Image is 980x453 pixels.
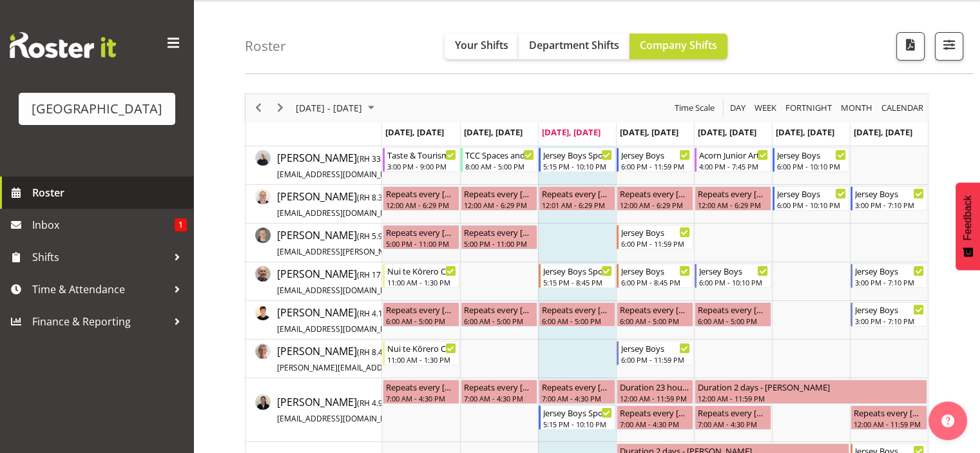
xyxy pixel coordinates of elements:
span: [DATE], [DATE] [620,126,678,138]
div: Jersey Boys [777,187,846,200]
span: ( ) [357,153,394,164]
div: Jersey Boys Sponsors Night [543,406,612,419]
div: Jersey Boys [699,264,768,277]
div: Aaron Smart"s event - Taste & Tourism. Balcony Room Begin From Monday, September 8, 2025 at 3:00:... [383,148,459,172]
div: Jersey Boys [621,264,690,277]
div: 7:00 AM - 4:30 PM [464,393,534,403]
div: 6:00 AM - 5:00 PM [698,316,768,326]
span: [DATE], [DATE] [542,126,600,138]
div: Duration 2 days - [PERSON_NAME] [698,380,924,393]
span: [DATE], [DATE] [464,126,523,138]
div: [GEOGRAPHIC_DATA] [32,99,162,119]
div: Duration 23 hours - [PERSON_NAME] [620,380,690,393]
div: Repeats every [DATE] - [PERSON_NAME] [542,187,612,200]
div: Ailie Rundle"s event - Jersey Boys Begin From Thursday, September 11, 2025 at 6:00:00 PM GMT+12:0... [617,225,693,249]
span: Time Scale [673,100,716,116]
span: Your Shifts [455,38,508,52]
div: Repeats every [DATE], [DATE], [DATE], [DATE] - [PERSON_NAME] [386,187,456,200]
span: Day [729,100,747,116]
div: Alec Were"s event - Jersey Boys Begin From Friday, September 12, 2025 at 6:00:00 PM GMT+12:00 End... [695,264,771,288]
div: Amy Duncanson"s event - Duration 23 hours - Amy Duncanson Begin From Thursday, September 11, 2025... [617,380,693,404]
span: RH 8.48 [360,347,387,358]
span: [PERSON_NAME][EMAIL_ADDRESS][PERSON_NAME][PERSON_NAME][DOMAIN_NAME] [277,362,587,373]
div: 6:00 PM - 11:59 PM [621,354,690,365]
div: 5:00 PM - 11:00 PM [386,238,456,249]
div: 6:00 AM - 5:00 PM [620,316,690,326]
div: Aaron Smart"s event - Jersey Boys Begin From Thursday, September 11, 2025 at 6:00:00 PM GMT+12:00... [617,148,693,172]
span: [EMAIL_ADDRESS][DOMAIN_NAME] [277,169,405,180]
span: Time & Attendance [32,280,168,299]
div: Alec Were"s event - Jersey Boys Begin From Sunday, September 14, 2025 at 3:00:00 PM GMT+12:00 End... [850,264,927,288]
span: RH 4.17 [360,308,387,319]
span: RH 4.92 [360,398,387,409]
div: Aiddie Carnihan"s event - Jersey Boys Begin From Sunday, September 14, 2025 at 3:00:00 PM GMT+12:... [850,186,927,211]
span: ( ) [357,398,390,409]
div: Alec Were"s event - Nui te Kōrero Cargo Shed Lunch Rush Begin From Monday, September 8, 2025 at 1... [383,264,459,288]
span: [EMAIL_ADDRESS][DOMAIN_NAME] [277,413,405,424]
div: 5:00 PM - 11:00 PM [464,238,534,249]
div: 12:00 AM - 6:29 PM [620,200,690,210]
div: Jersey Boys [777,148,846,161]
div: 12:00 AM - 11:59 PM [854,419,924,429]
span: Feedback [962,195,974,240]
span: [PERSON_NAME] [277,305,457,335]
div: Amy Duncanson"s event - Repeats every monday, tuesday, wednesday, thursday, friday - Amy Duncanso... [617,405,693,430]
span: [PERSON_NAME] [277,344,639,374]
div: 8:00 AM - 5:00 PM [465,161,534,171]
div: Amy Duncanson"s event - Duration 2 days - Amy Duncanson Begin From Friday, September 12, 2025 at ... [695,380,927,404]
div: Nui te Kōrero Cargo Shed Lunch Rush [387,264,456,277]
button: Month [879,100,926,116]
span: ( ) [357,308,390,319]
div: 11:00 AM - 1:30 PM [387,354,456,365]
div: Repeats every [DATE], [DATE] - [PERSON_NAME] [386,226,456,238]
span: [PERSON_NAME] [277,228,513,258]
div: Aiddie Carnihan"s event - Repeats every monday, tuesday, thursday, friday - Aiddie Carnihan Begin... [617,186,693,211]
div: Amy Duncanson"s event - Repeats every monday, tuesday, wednesday, thursday, friday - Amy Duncanso... [383,380,459,404]
td: Amanda Clark resource [245,340,382,378]
span: [DATE], [DATE] [698,126,756,138]
div: 11:00 AM - 1:30 PM [387,277,456,287]
a: [PERSON_NAME](RH 4.92)[EMAIL_ADDRESS][DOMAIN_NAME] [277,394,457,425]
a: [PERSON_NAME](RH 17.09)[EMAIL_ADDRESS][DOMAIN_NAME] [277,266,452,297]
span: [DATE], [DATE] [385,126,444,138]
div: Previous [247,94,269,121]
a: [PERSON_NAME](RH 8.48)[PERSON_NAME][EMAIL_ADDRESS][PERSON_NAME][PERSON_NAME][DOMAIN_NAME] [277,343,639,374]
span: [EMAIL_ADDRESS][DOMAIN_NAME] [277,207,405,218]
div: Repeats every [DATE], [DATE], [DATE], [DATE] - [PERSON_NAME] [620,187,690,200]
div: 12:00 AM - 6:29 PM [386,200,456,210]
td: Aiddie Carnihan resource [245,185,382,224]
div: Repeats every [DATE], [DATE], [DATE], [DATE], [DATE] - [PERSON_NAME] [698,303,768,316]
span: ( ) [357,192,390,203]
div: Amy Duncanson"s event - Jersey Boys Sponsors Night Begin From Wednesday, September 10, 2025 at 5:... [539,405,615,430]
div: Alex Freeman"s event - Jersey Boys Begin From Sunday, September 14, 2025 at 3:00:00 PM GMT+12:00 ... [850,302,927,327]
div: 7:00 AM - 4:30 PM [542,393,612,403]
span: calendar [880,100,925,116]
span: Department Shifts [529,38,619,52]
div: 12:01 AM - 6:29 PM [542,200,612,210]
div: Aiddie Carnihan"s event - Repeats every wednesday - Aiddie Carnihan Begin From Wednesday, Septemb... [539,186,615,211]
span: [DATE] - [DATE] [294,100,363,116]
div: 7:00 AM - 4:30 PM [698,419,768,429]
button: Next [272,100,289,116]
td: Amy Duncanson resource [245,378,382,442]
a: [PERSON_NAME](RH 5.98)[EMAIL_ADDRESS][PERSON_NAME][DOMAIN_NAME] [277,227,513,258]
div: Amanda Clark"s event - Jersey Boys Begin From Thursday, September 11, 2025 at 6:00:00 PM GMT+12:0... [617,341,693,365]
span: [EMAIL_ADDRESS][PERSON_NAME][DOMAIN_NAME] [277,246,466,257]
span: Inbox [32,215,175,235]
div: Repeats every [DATE], [DATE], [DATE], [DATE], [DATE] - [PERSON_NAME] [386,303,456,316]
img: Rosterit website logo [10,32,116,58]
div: Ailie Rundle"s event - Repeats every monday, tuesday - Ailie Rundle Begin From Monday, September ... [383,225,459,249]
td: Alec Were resource [245,262,382,301]
div: 6:00 PM - 10:10 PM [777,200,846,210]
span: 1 [175,218,187,231]
span: ( ) [357,347,390,358]
div: Jersey Boys Sponsors Night [543,148,612,161]
button: Download a PDF of the roster according to the set date range. [896,32,925,61]
span: [PERSON_NAME] [277,151,461,180]
div: Aaron Smart"s event - Acorn Junior Art Awards - X-Space. FOHM/Bar Shift Begin From Friday, Septem... [695,148,771,172]
h4: Roster [245,39,286,53]
a: [PERSON_NAME](RH 8.34)[EMAIL_ADDRESS][DOMAIN_NAME] [277,189,457,220]
button: Timeline Week [753,100,779,116]
div: Amanda Clark"s event - Nui te Kōrero Cargo Shed Lunch Rush Begin From Monday, September 8, 2025 a... [383,341,459,365]
button: Previous [250,100,267,116]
